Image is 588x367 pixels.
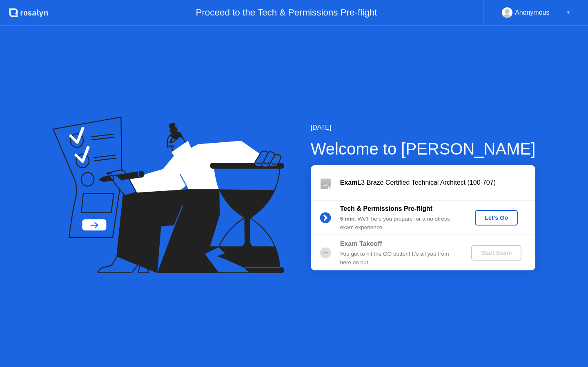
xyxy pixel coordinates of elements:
div: : We’ll help you prepare for a no-stress exam experience [340,215,458,232]
b: Tech & Permissions Pre-flight [340,205,432,212]
b: Exam Takeoff [340,240,382,247]
div: ▼ [566,7,570,18]
div: Let's Go [478,214,514,221]
div: Anonymous [515,7,550,18]
div: Welcome to [PERSON_NAME] [311,137,536,161]
b: Exam [340,179,358,186]
div: [DATE] [311,123,536,133]
button: Let's Go [475,210,518,226]
b: 5 min [340,216,355,222]
div: You get to hit the GO button! It’s all you from here on out [340,250,458,267]
div: L3 Braze Certified Technical Architect (100-707) [340,178,535,188]
button: Start Exam [471,245,521,261]
div: Start Exam [474,250,518,256]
